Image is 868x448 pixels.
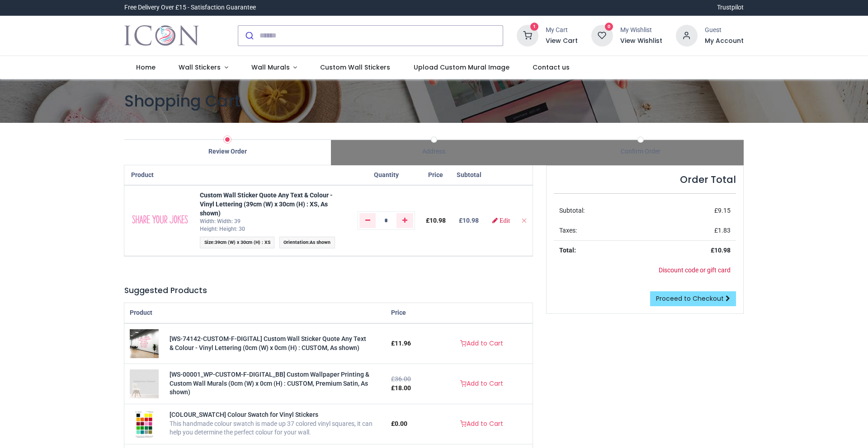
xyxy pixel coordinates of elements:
span: Size [204,239,213,245]
a: [WS-00001_WP-CUSTOM-F-DIGITAL_BB] Custom Wallpaper Printing & Custom Wall Murals (0cm (W) x 0cm (... [170,371,369,396]
a: Logo of Icon Wall Stickers [124,23,199,48]
td: Subtotal: [554,201,652,221]
a: Remove one [359,213,376,228]
span: 0.00 [395,420,407,427]
span: 39cm (W) x 30cm (H) : XS [215,239,270,245]
span: Height: Height: 30 [200,226,245,232]
span: Width: Width: 39 [200,218,241,224]
strong: Total: [559,247,576,254]
span: £ [426,217,446,224]
a: Wall Murals [240,56,309,79]
a: View Cart [546,37,578,46]
a: [WS-74142-CUSTOM-F-DIGITAL] Custom Wall Sticker Quote Any Text & Colour - Vinyl Lettering (0cm (W... [130,339,159,346]
span: 18.00 [395,384,411,392]
button: Submit [238,26,259,46]
sup: 1 [530,23,539,31]
img: Icon Wall Stickers [124,23,199,48]
span: Wall Stickers [179,63,221,72]
a: [COLOUR_SWATCH] Colour Swatch for Vinyl Stickers [134,420,155,427]
td: Taxes: [554,221,652,241]
span: Contact us [533,63,570,72]
span: 10.98 [714,247,731,254]
a: Proceed to Checkout [650,291,736,307]
th: Price [386,303,430,323]
a: [WS-74142-CUSTOM-F-DIGITAL] Custom Wall Sticker Quote Any Text & Colour - Vinyl Lettering (0cm (W... [170,335,366,351]
a: Discount code or gift card [659,266,731,274]
span: 10.98 [429,217,446,224]
span: As shown [310,239,330,245]
div: My Cart [546,26,578,35]
div: Guest [705,26,744,35]
span: £ [391,420,407,427]
a: Add to Cart [454,416,509,432]
del: £ [391,375,411,383]
span: £ [714,207,731,214]
a: [WS-00001_WP-CUSTOM-F-DIGITAL_BB] Custom Wallpaper Printing & Custom Wall Murals (0cm (W) x 0cm (... [130,379,159,387]
div: Review Order [124,147,331,156]
span: Wall Murals [251,63,290,72]
img: [COLOUR_SWATCH] Colour Swatch for Vinyl Stickers [134,410,155,439]
a: Add to Cart [454,376,509,392]
a: Custom Wall Sticker Quote Any Text & Colour - Vinyl Lettering (39cm (W) x 30cm (H) : XS, As shown) [200,191,333,216]
a: View Wishlist [620,37,662,46]
span: 11.96 [395,340,411,347]
div: Address [331,147,538,156]
img: gAAErlJREFUgAABAgQIECBAgEAqAQU9VZyWIUCAAAECBAgQIECAAIGoAgp61OTMTYAAAQIECBAgQIAAAQKpBBT0VHFahgABAg... [131,191,189,249]
h4: Order Total [554,173,736,186]
a: 0 [591,31,613,38]
th: Product [124,165,194,186]
a: Add to Cart [454,336,509,351]
span: : [279,237,335,248]
span: Edit [500,217,510,224]
div: Confirm Order [537,147,744,156]
span: Upload Custom Mural Image [414,63,509,72]
span: £ [714,227,731,234]
span: 36.00 [395,375,411,383]
span: Custom Wall Stickers [320,63,390,72]
th: Price [420,165,451,186]
span: £ [391,340,411,347]
span: Orientation [283,239,308,245]
h1: Shopping Cart [124,90,744,112]
span: 10.98 [462,217,479,224]
strong: £ [711,247,731,254]
th: Subtotal [451,165,487,186]
div: My Wishlist [620,26,662,35]
img: [WS-00001_WP-CUSTOM-F-DIGITAL_BB] Custom Wallpaper Printing & Custom Wall Murals (0cm (W) x 0cm (... [130,369,159,398]
div: Free Delivery Over £15 - Satisfaction Guarantee [124,3,256,12]
a: Add one [396,213,413,228]
a: 1 [517,31,538,38]
a: Edit [492,217,510,224]
a: Trustpilot [717,3,744,12]
th: Product [124,303,386,323]
img: [WS-74142-CUSTOM-F-DIGITAL] Custom Wall Sticker Quote Any Text & Colour - Vinyl Lettering (0cm (W... [130,329,159,358]
span: Home [136,63,156,72]
b: £ [459,217,479,224]
a: Wall Stickers [167,56,240,79]
h5: Suggested Products [124,285,533,296]
span: : [200,237,274,248]
span: Quantity [374,171,399,178]
span: Proceed to Checkout [656,294,724,303]
sup: 0 [605,23,613,31]
span: 1.83 [718,227,731,234]
span: £ [391,384,411,392]
div: This handmade colour swatch is made up 37 colored vinyl squares, it can help you determine the pe... [170,420,380,437]
a: Remove from cart [521,217,527,224]
span: 9.15 [718,207,731,214]
a: My Account [705,37,744,46]
a: [COLOUR_SWATCH] Colour Swatch for Vinyl Stickers [170,411,318,418]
